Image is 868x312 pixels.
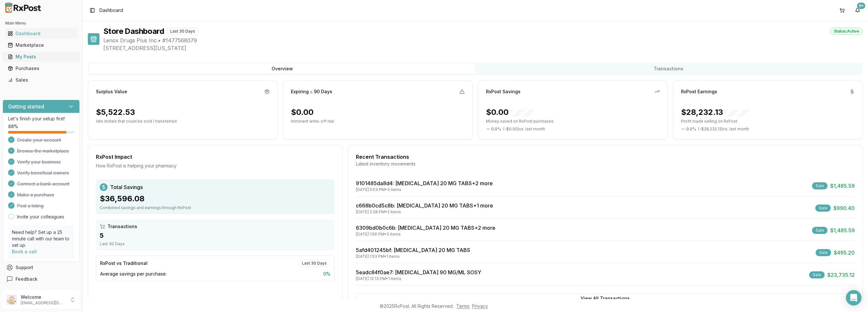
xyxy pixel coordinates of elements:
[815,205,831,212] div: Sale
[89,64,475,74] button: Overview
[103,44,863,52] span: [STREET_ADDRESS][US_STATE]
[8,103,44,110] h3: Getting started
[100,194,331,204] div: $36,596.08
[108,223,137,230] span: Transactions
[491,126,501,132] span: 0.0 %
[356,254,470,259] div: [DATE] 1:53 PM • 1 items
[12,249,37,254] a: Book a call
[96,153,335,161] div: RxPost Impact
[21,294,66,300] p: Welcome
[681,88,717,95] div: RxPost Earnings
[8,42,75,48] div: Marketplace
[5,51,77,63] a: My Posts
[100,260,148,267] div: RxPost vs Traditional
[291,88,332,95] div: Expiring ≤ 90 Days
[698,126,749,132] span: ( - $28,232.13 ) vs. last month
[5,63,77,74] a: Purchases
[8,116,74,122] p: Let's finish your setup first!
[103,26,164,36] h1: Store Dashboard
[356,202,493,209] a: c668b0cd5c8b: [MEDICAL_DATA] 20 MG TABS+1 more
[100,241,331,247] div: Last 30 Days
[291,119,465,124] p: Imminent write-off risk
[356,293,855,304] button: View All Transactions
[103,36,863,44] span: Lenox Drugs Plus Inc. • # 1477568079
[100,271,167,277] span: Average savings per purchase:
[3,75,80,85] button: Sales
[356,269,481,276] a: 5eadc84f0ae7: [MEDICAL_DATA] 90 MG/ML SOSY
[17,159,61,165] span: Verify your business
[681,119,855,124] p: Profit made selling on RxPost
[17,192,54,198] span: Make a purchase
[3,52,80,62] button: My Posts
[96,119,270,124] p: Idle dollars that could be sold / transferred
[472,303,488,309] a: Privacy
[852,5,863,15] button: 9+
[21,300,66,306] p: [EMAIL_ADDRESS][DOMAIN_NAME]
[356,209,493,215] div: [DATE] 2:28 PM • 2 items
[812,227,828,234] div: Sale
[100,205,331,210] div: Combined savings and earnings through RxPost
[830,28,863,35] div: Status: Active
[356,161,855,167] div: Latest inventory movements
[809,271,825,278] div: Sale
[681,107,749,117] div: $28,232.13
[12,229,70,248] p: Need help? Set up a 25 minute call with our team to set up.
[5,28,77,39] a: Dashboard
[100,231,331,240] div: 5
[3,40,80,50] button: Marketplace
[8,54,75,60] div: My Posts
[812,182,828,189] div: Sale
[356,247,470,253] a: 5afd401245bf: [MEDICAL_DATA] 20 MG TABS
[110,183,143,191] span: Total Savings
[356,180,493,186] a: 9101485da8d4: [MEDICAL_DATA] 20 MG TABS+2 more
[8,123,18,130] span: 88 %
[17,214,64,220] a: Invite your colleagues
[17,137,61,143] span: Create your account
[167,28,199,35] div: Last 30 Days
[5,21,77,26] h2: Main Menu
[503,126,545,132] span: ( - $0.00 ) vs. last month
[323,271,330,277] span: 0 %
[3,63,80,74] button: Purchases
[3,262,80,273] button: Support
[5,39,77,51] a: Marketplace
[486,88,521,95] div: RxPost Savings
[17,181,69,187] span: Connect a bank account
[356,225,495,231] a: 6309bd0b0c6b: [MEDICAL_DATA] 20 MG TABS+2 more
[356,153,855,161] div: Recent Transactions
[17,203,44,209] span: Post a listing
[3,28,80,39] button: Dashboard
[8,30,75,37] div: Dashboard
[816,249,831,256] div: Sale
[356,187,493,192] div: [DATE] 5:53 PM • 3 items
[827,271,855,279] span: $23,735.12
[17,148,69,154] span: Browse the marketplace
[99,7,123,14] nav: breadcrumb
[96,107,135,117] div: $5,522.53
[846,290,862,306] div: Open Intercom Messenger
[834,249,855,257] span: $495.20
[486,107,534,117] div: $0.00
[830,226,855,234] span: $1,485.59
[96,88,127,95] div: Surplus Value
[830,182,855,190] span: $1,485.59
[17,170,69,176] span: Verify beneficial owners
[298,260,330,267] div: Last 30 Days
[6,295,17,305] img: User avatar
[99,7,123,14] span: Dashboard
[486,119,660,124] p: Money saved on RxPost purchases
[291,107,314,117] div: $0.00
[8,77,75,83] div: Sales
[857,3,865,9] div: 9+
[3,3,44,13] img: RxPost Logo
[833,204,855,212] span: $990.40
[8,65,75,72] div: Purchases
[15,276,37,282] span: Feedback
[3,273,80,285] button: Feedback
[686,126,696,132] span: 0.0 %
[475,64,862,74] button: Transactions
[96,163,335,169] div: How RxPost is helping your pharmacy
[5,74,77,86] a: Sales
[457,303,470,309] a: Terms
[356,276,481,281] div: [DATE] 12:13 PM • 1 items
